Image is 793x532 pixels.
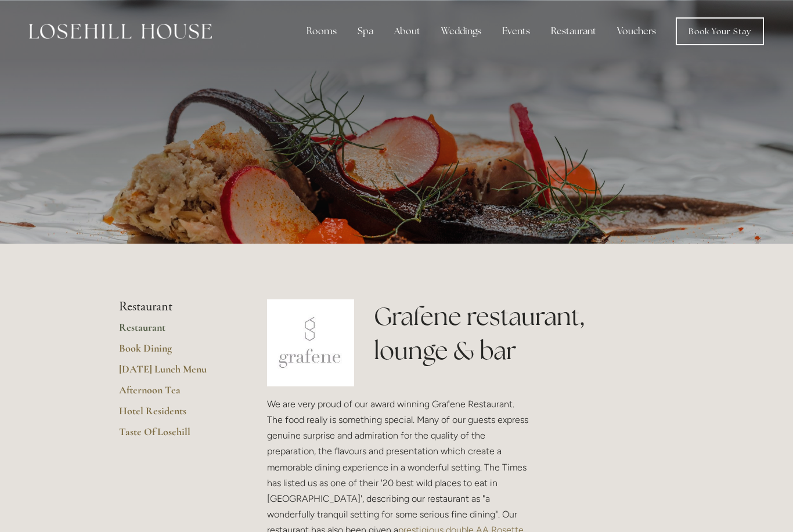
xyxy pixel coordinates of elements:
a: Afternoon Tea [119,383,230,404]
a: Vouchers [608,20,665,43]
li: Restaurant [119,299,230,314]
a: Book Your Stay [676,17,764,45]
div: About [385,20,430,43]
div: Restaurant [542,20,605,43]
img: Losehill House [29,24,212,39]
a: [DATE] Lunch Menu [119,363,230,383]
img: grafene.jpg [267,299,354,386]
a: Taste Of Losehill [119,425,230,446]
div: Spa [348,20,383,43]
div: Weddings [432,20,491,43]
a: Restaurant [119,321,230,342]
div: Events [493,20,539,43]
a: Book Dining [119,342,230,363]
a: Hotel Residents [119,404,230,425]
h1: Grafene restaurant, lounge & bar [374,299,674,368]
div: Rooms [297,20,346,43]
